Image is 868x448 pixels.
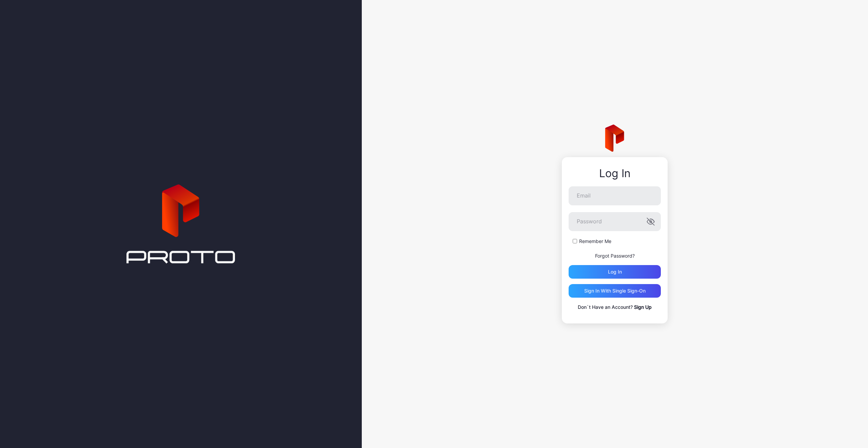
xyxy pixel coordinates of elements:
p: Don`t Have an Account? [569,303,661,311]
button: Log in [569,265,661,279]
input: Email [569,186,661,205]
a: Forgot Password? [595,253,635,259]
a: Sign Up [634,304,652,310]
input: Password [569,212,661,231]
div: Log In [569,167,661,180]
button: Sign in With Single Sign-On [569,284,661,298]
label: Remember Me [579,238,611,245]
button: Password [647,218,655,226]
div: Log in [608,269,622,275]
div: Sign in With Single Sign-On [584,288,646,294]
